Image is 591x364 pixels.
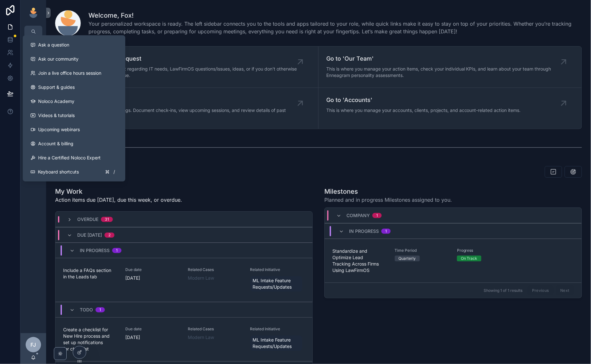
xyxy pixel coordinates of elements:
div: 2 [108,233,111,238]
p: [DATE] [126,334,140,341]
span: ML Intake Feature Requests/Updates [253,337,300,350]
a: Videos & tutorials [25,108,123,123]
img: App logo [28,8,38,18]
a: Include a FAQs section in the Leads tabDue date[DATE]Related CasesModern LawRelated InitiativeML ... [55,258,312,302]
a: Go to 'Our Team'This is where you manage your action items, check your individual KPIs, and learn... [319,47,582,88]
button: Hire a Certified Noloco Expert [25,151,123,165]
span: Go to My 1:1s [63,96,300,105]
a: Support & guides [25,80,123,94]
a: Modern Law [188,334,214,341]
a: Standardize and Optimize Lead Tracking Across Firms Using LawFirmOSTime PeriodQuarterlyProgressOn... [325,239,582,283]
span: Related Initiative [250,267,305,272]
div: 1 [376,213,378,218]
span: In Progress [80,247,110,254]
span: Ask our community [38,56,79,62]
a: Upcoming webinars [25,123,123,137]
span: Todo [80,307,93,313]
button: Keyboard shortcuts/ [25,165,123,179]
span: Due date [126,267,180,272]
span: Overdue [77,216,98,223]
span: Due date [126,326,180,332]
button: Ask a question [25,38,123,52]
span: Videos & tutorials [38,112,75,119]
span: Account & billing [38,140,73,147]
span: Your personalized workspace is ready. The left sidebar connects you to the tools and apps tailore... [88,20,582,35]
span: Showing 1 of 1 results [484,288,522,293]
span: Due [DATE] [77,232,102,238]
a: Create a checklist for New Hire process and set up notifications for checklistDue date[DATE]Relat... [55,317,312,361]
span: Include a FAQs section in the Leads tab [63,267,118,280]
span: Go to 'Accounts' [326,96,521,105]
div: Quarterly [399,256,416,261]
span: Noloco Academy [38,98,74,105]
div: 1 [116,248,118,253]
p: Action items due [DATE], due this week, or overdue. [55,196,182,204]
h1: Welcome, Fox! [88,11,582,20]
span: This is where you manage your action items, check your individual KPIs, and learn about your team... [326,66,564,79]
span: FJ [31,341,36,349]
span: Keyboard shortcuts [38,169,79,175]
a: Modern Law [188,275,214,281]
a: Go to 'Accounts'This is where you manage your accounts, clients, projects, and account-related ac... [319,88,582,129]
span: Related Cases [188,267,243,272]
span: / [112,169,117,174]
span: Create a Help Desk Request [63,54,300,63]
span: Create a checklist for New Hire process and set up notifications for checklist [63,326,118,352]
span: Company [346,212,370,219]
span: Ask a question [38,42,69,48]
span: Progress [457,248,512,253]
span: Related Initiative [250,326,305,332]
div: scrollable content [21,37,46,176]
span: In Progress [349,228,379,234]
div: 31 [105,217,109,222]
span: Standardize and Optimize Lead Tracking Across Firms Using LawFirmOS [332,248,387,274]
span: Support & guides [38,84,75,90]
div: 1 [99,307,101,312]
a: ML Intake Feature Requests/Updates [250,276,303,292]
h1: Milestones [324,187,452,196]
span: Planned and in progress Milestones assigned to you. [324,196,452,204]
a: ML Intake Feature Requests/Updates [250,335,303,351]
span: Related Cases [188,326,243,332]
a: Go to My 1:1sStay on top of your 1:1 meetings. Document check-ins, view upcoming sessions, and re... [55,88,319,129]
span: Go to 'Our Team' [326,54,564,63]
div: 1 [385,229,387,234]
span: Upcoming webinars [38,126,80,133]
a: Join a live office hours session [25,66,123,80]
p: [DATE] [126,275,140,281]
a: Account & billing [25,137,123,151]
span: ML Intake Feature Requests/Updates [253,277,300,290]
h1: My Work [55,187,182,196]
div: On Track [461,256,478,261]
a: Create a Help Desk RequestClick here to submit a request regarding IT needs, LawFirmOS questions/... [55,47,319,88]
span: Click here to submit a request regarding IT needs, LawFirmOS questions/issues, ideas, or if you d... [63,66,300,79]
a: Noloco Academy [25,94,123,108]
span: Hire a Certified Noloco Expert [38,155,101,161]
a: Ask our community [25,52,123,66]
span: This is where you manage your accounts, clients, projects, and account-related action items. [326,107,521,114]
span: Time Period [395,248,450,253]
span: Join a live office hours session [38,70,101,76]
span: Stay on top of your 1:1 meetings. Document check-ins, view upcoming sessions, and review details ... [63,107,300,120]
